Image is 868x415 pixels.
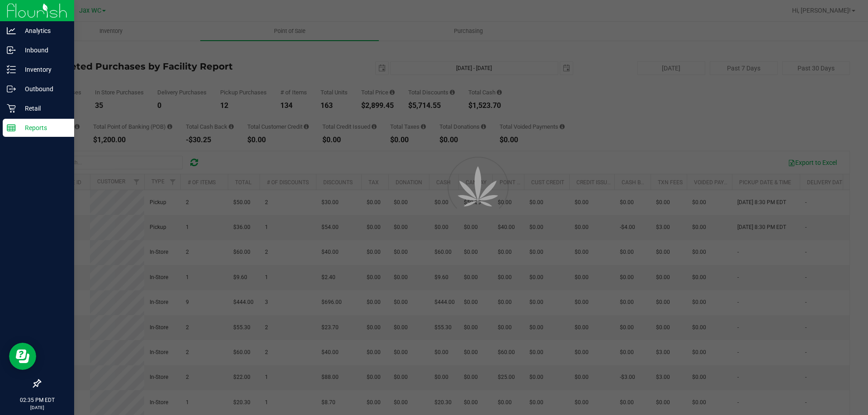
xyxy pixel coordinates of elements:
[7,84,16,93] inline-svg: Outbound
[16,64,70,75] p: Inventory
[16,103,70,114] p: Retail
[16,45,70,56] p: Inbound
[7,65,16,74] inline-svg: Inventory
[7,123,16,132] inline-svg: Reports
[7,46,16,55] inline-svg: Inbound
[7,26,16,35] inline-svg: Analytics
[4,404,70,411] p: [DATE]
[9,343,36,370] iframe: Resource center
[4,396,70,404] p: 02:35 PM EDT
[16,122,70,133] p: Reports
[7,104,16,113] inline-svg: Retail
[16,25,70,36] p: Analytics
[16,84,70,94] p: Outbound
